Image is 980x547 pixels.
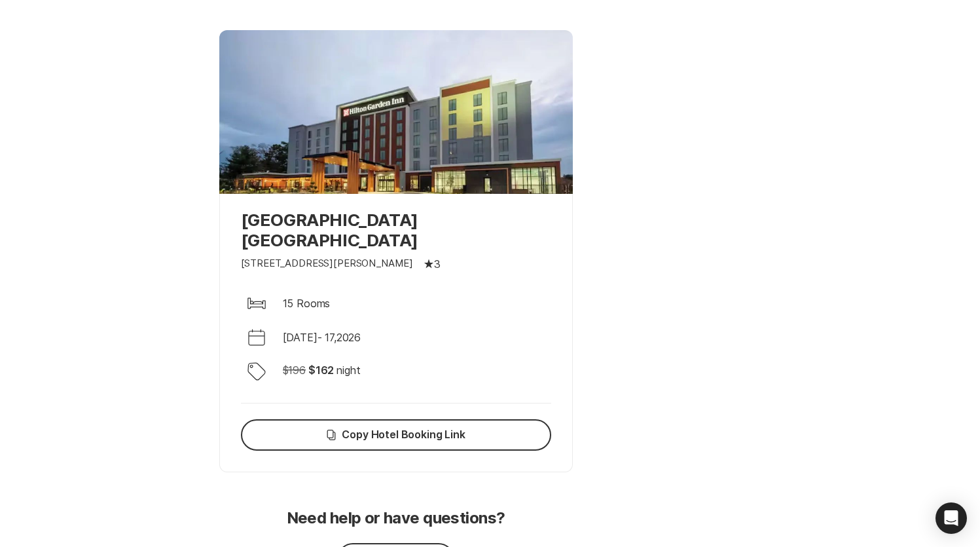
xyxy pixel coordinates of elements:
p: $ 162 [308,362,334,378]
p: $ 196 [283,362,306,378]
p: Need help or have questions? [287,509,505,528]
p: [GEOGRAPHIC_DATA] [GEOGRAPHIC_DATA] [241,210,551,250]
p: 15 Rooms [283,295,331,311]
p: [STREET_ADDRESS][PERSON_NAME] [241,256,414,271]
p: 3 [434,256,441,272]
button: Copy Hotel Booking Link [241,419,551,451]
div: Open Intercom Messenger [935,502,967,534]
p: [DATE] - 17 , 2026 [283,330,361,345]
p: night [336,362,360,378]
